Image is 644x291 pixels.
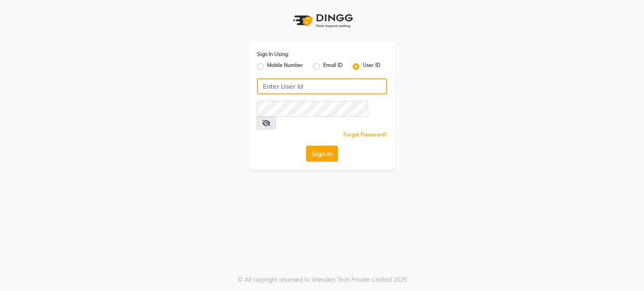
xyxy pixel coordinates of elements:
[257,101,368,117] input: Username
[343,131,387,138] a: Forgot Password?
[363,62,380,72] label: User ID
[288,8,356,33] img: logo1.svg
[306,146,338,162] button: Sign In
[323,62,343,72] label: Email ID
[267,62,303,72] label: Mobile Number
[257,78,387,94] input: Username
[257,51,289,58] label: Sign In Using:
